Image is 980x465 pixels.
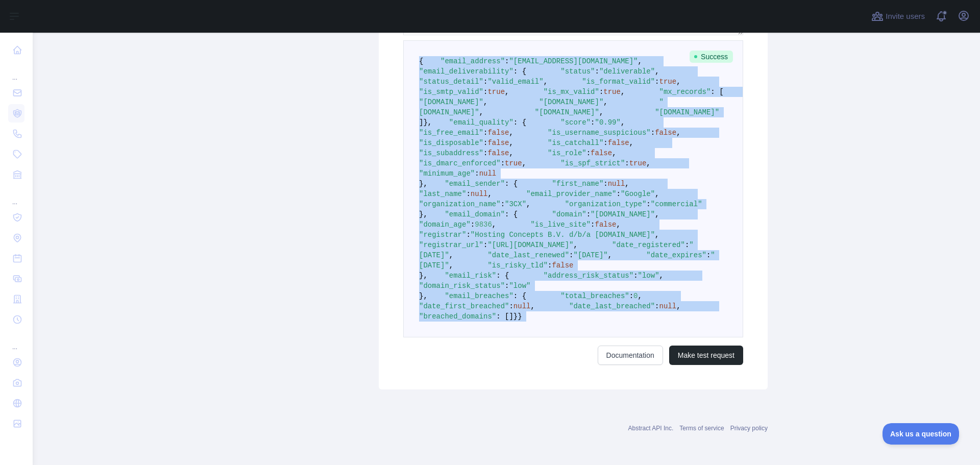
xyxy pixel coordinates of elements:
span: : [466,190,470,198]
a: Documentation [598,346,663,365]
span: : [586,149,591,157]
span: : [466,231,470,239]
span: : [629,292,633,300]
span: : [633,272,638,280]
span: , [479,108,483,116]
span: "total_breaches" [560,292,629,300]
span: : [599,88,603,96]
span: , [676,129,680,137]
span: }, [423,118,432,127]
span: , [617,221,621,229]
span: : { [513,118,526,127]
span: "[URL][DOMAIN_NAME]" [487,241,573,249]
span: { [419,57,423,65]
span: }, [419,180,428,188]
span: null [479,169,497,178]
span: : { [513,67,526,76]
span: : [505,57,509,65]
span: null [513,302,531,310]
span: } [513,312,518,321]
span: "is_username_suspicious" [548,129,651,137]
span: : [591,221,595,229]
span: , [638,292,642,300]
span: : [625,159,629,167]
span: "[EMAIL_ADDRESS][DOMAIN_NAME]" [509,57,638,65]
span: "[DATE]" [573,251,607,259]
span: , [509,149,513,157]
span: Success [690,51,733,63]
span: : [548,261,552,270]
span: 0 [633,292,638,300]
span: , [621,118,625,127]
span: : [655,78,659,86]
span: , [509,129,513,137]
span: , [655,67,659,76]
span: "is_disposable" [419,139,483,147]
span: "date_last_renewed" [487,251,569,259]
span: , [603,98,607,106]
span: "is_risky_tld" [487,261,548,270]
span: "minimum_age" [419,169,475,178]
span: : [501,159,505,167]
span: , [646,159,650,167]
span: : [501,200,505,208]
span: , [655,231,659,239]
span: false [552,261,573,270]
div: ... [8,331,24,351]
span: "mx_records" [659,88,711,96]
span: , [530,302,534,310]
div: ... [8,61,24,82]
span: false [487,149,509,157]
span: : { [505,180,518,188]
span: "email_risk" [445,272,496,280]
span: : [595,67,599,76]
span: : [483,139,487,147]
span: false [487,129,509,137]
span: "email_breaches" [445,292,513,300]
span: : [685,241,689,249]
span: "date_registered" [612,241,685,249]
span: "commercial" [651,200,702,208]
span: "date_last_breached" [569,302,655,310]
span: "last_name" [419,190,466,198]
span: "organization_type" [565,200,647,208]
span: : [509,302,513,310]
span: : [483,78,487,86]
span: "is_format_valid" [582,78,655,86]
a: Abstract API Inc. [628,425,674,432]
span: : [586,210,591,218]
span: , [492,221,496,229]
span: : [603,180,607,188]
span: "email_quality" [449,118,513,127]
span: : { [513,292,526,300]
span: "low" [509,282,530,290]
span: true [505,159,522,167]
span: , [625,180,629,188]
span: "date_first_breached" [419,302,509,310]
span: "domain_age" [419,221,471,229]
span: null [608,180,625,188]
span: ] [419,118,423,127]
span: "[DOMAIN_NAME]" [655,108,719,116]
span: false [608,139,629,147]
span: : [603,139,607,147]
span: true [659,78,677,86]
span: : [706,251,710,259]
span: , [612,149,616,157]
span: true [629,159,647,167]
span: false [591,149,612,157]
span: "breached_domains" [419,312,496,321]
span: "status_detail" [419,78,483,86]
span: "deliverable" [599,67,655,76]
span: : { [496,272,509,280]
span: , [487,190,492,198]
span: : [483,88,487,96]
span: "is_catchall" [548,139,603,147]
span: false [595,221,617,229]
span: null [471,190,488,198]
span: , [676,302,680,310]
span: false [655,129,676,137]
span: "registrar" [419,231,466,239]
span: , [621,88,625,96]
span: , [659,272,664,280]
